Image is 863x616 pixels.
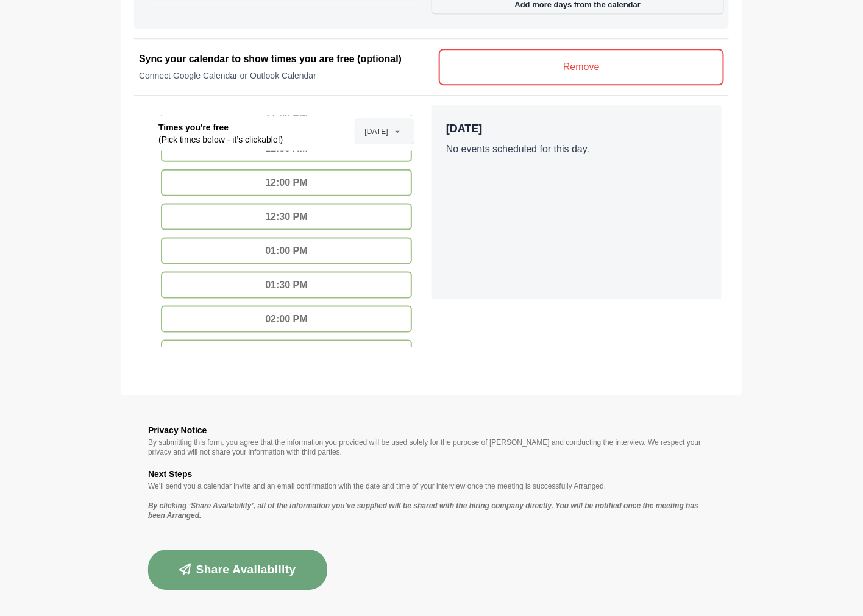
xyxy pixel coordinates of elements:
span: [DATE] [365,119,388,143]
div: 01:30 PM [161,271,412,298]
p: Connect Google Calendar or Outlook Calendar [139,69,424,82]
div: 02:30 PM [161,339,412,366]
p: [DATE] [446,120,707,137]
div: 12:30 PM [161,203,412,230]
p: By clicking ‘Share Availability’, all of the information you’ve supplied will be shared with the ... [148,501,715,520]
div: 12:00 PM [161,169,412,196]
p: Times you're free [158,121,283,133]
p: No events scheduled for this day. [446,142,707,157]
h3: Privacy Notice [148,423,715,437]
v-button: Remove [439,49,724,85]
p: We’ll send you a calendar invite and an email confirmation with the date and time of your intervi... [148,481,715,491]
h3: Next Steps [148,467,715,481]
h2: Sync your calendar to show times you are free (optional) [139,52,424,66]
div: 02:00 PM [161,305,412,332]
div: 01:00 PM [161,237,412,264]
p: (Pick times below - it’s clickable!) [158,133,283,145]
p: By submitting this form, you agree that the information you provided will be used solely for the ... [148,437,715,457]
button: Share Availability [148,550,327,590]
